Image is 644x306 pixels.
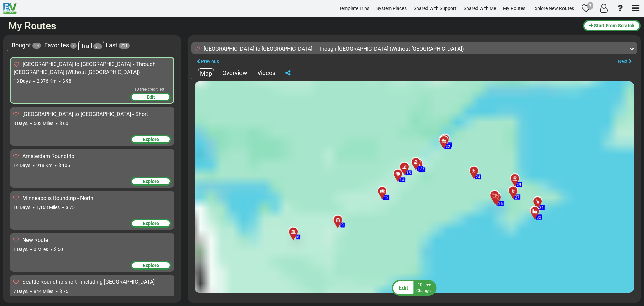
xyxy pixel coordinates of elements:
sapn: [GEOGRAPHIC_DATA] to [GEOGRAPHIC_DATA] - Through [GEOGRAPHIC_DATA] (Without [GEOGRAPHIC_DATA]) [204,46,464,52]
a: 7 [579,1,594,16]
sapn: Seattle Roundtrip short - including [GEOGRAPHIC_DATA] [22,279,155,285]
span: Last [106,42,117,49]
span: 12 [384,195,389,200]
span: 7 [70,43,77,49]
span: 844 Miles [34,289,53,294]
a: Shared With Support [411,2,460,15]
a: Explore New Routes [529,2,577,15]
div: Amsterdam Roundtrip 14 Days 918 Km $ 105 Explore [10,149,174,188]
span: Edit [147,94,155,100]
span: 10 [418,282,422,287]
span: My Routes [503,6,525,11]
span: Bought [12,42,31,49]
div: Explore [131,261,171,270]
span: $ 50 [54,247,63,252]
span: Favorites [44,42,69,49]
span: $ 98 [62,78,71,84]
span: Template Trips [339,6,369,11]
div: Edit 10 free credit left [130,93,171,101]
div: Videos [256,69,277,77]
span: 918 Km [36,163,52,168]
span: 26 [498,201,503,206]
button: Edit 10 FreeChanges [390,280,439,296]
span: Previous [201,59,219,64]
a: Shared With Me [461,2,499,15]
span: Shared With Me [464,6,496,11]
span: 29 [517,182,521,187]
span: 18 [420,168,425,172]
span: 8 Days [13,121,28,126]
div: [GEOGRAPHIC_DATA] to [GEOGRAPHIC_DATA] - Short 8 Days 503 Miles $ 60 Explore [10,107,174,146]
span: 13 Days [14,78,31,84]
sapn: Minneapolis Roundtrip - North [22,195,93,201]
button: Next [612,57,637,66]
span: System Places [376,6,407,11]
span: Free Changes [416,282,432,293]
span: 14 Days [13,163,30,168]
a: My Routes [500,2,528,15]
span: 0 Miles [34,247,48,252]
span: $ 75 [59,289,68,294]
span: Edit [399,285,408,291]
button: Start From Scratch [583,20,641,31]
div: Last 211 [104,41,131,50]
span: 2,376 Km [37,78,56,84]
div: 7 [587,2,593,10]
span: 15 [406,171,411,175]
h2: My Routes [8,20,578,31]
a: Template Trips [336,2,372,15]
span: 10 free credit left [134,87,164,92]
a: System Places [373,2,410,15]
div: Trail 81 [78,41,104,50]
span: Next [618,59,628,64]
span: $ 105 [58,163,70,168]
span: 1 Days [13,247,28,252]
span: Explore New Routes [532,6,574,11]
span: 14 [400,178,405,182]
span: 22 [446,144,450,149]
span: 10 Days [13,205,30,210]
span: 17 [418,166,422,171]
div: Explore [131,177,171,186]
span: Shared With Support [414,6,457,11]
span: 24 [476,175,480,179]
span: $ 75 [66,205,75,210]
div: Explore [131,135,171,144]
span: 81 [93,43,102,49]
div: Overview [221,69,249,77]
sapn: Amsterdam Roundtrip [22,153,74,159]
span: 27 [515,195,520,200]
span: $ 60 [59,121,68,126]
div: New Route 1 Days 0 Miles $ 50 Explore [10,233,174,272]
div: Minneapolis Roundtrip - North 10 Days 1,163 Miles $ 75 Explore [10,191,174,230]
span: 21 [447,143,451,147]
span: Trail [80,42,92,49]
span: 31 [539,205,544,210]
div: Favorites 7 [43,41,78,50]
div: Map [198,68,214,78]
div: Bought 24 [10,41,43,50]
span: 6 [297,235,300,239]
div: Explore [131,219,171,228]
span: 9 [342,223,344,227]
span: 211 [119,43,130,49]
span: 7 Days [13,289,28,294]
button: Previous [191,57,224,66]
sapn: New Route [22,237,48,243]
span: Start From Scratch [594,23,634,28]
span: 503 Miles [34,121,53,126]
img: RvPlanetLogo.png [3,3,17,14]
span: 32 [537,215,541,220]
span: 24 [32,43,41,49]
span: 1,163 Miles [36,205,60,210]
div: [GEOGRAPHIC_DATA] to [GEOGRAPHIC_DATA] - Through [GEOGRAPHIC_DATA] (Without [GEOGRAPHIC_DATA]) 13... [10,57,174,104]
sapn: [GEOGRAPHIC_DATA] to [GEOGRAPHIC_DATA] - Short [22,111,148,117]
sapn: [GEOGRAPHIC_DATA] to [GEOGRAPHIC_DATA] - Through [GEOGRAPHIC_DATA] (Without [GEOGRAPHIC_DATA]) [14,61,156,75]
